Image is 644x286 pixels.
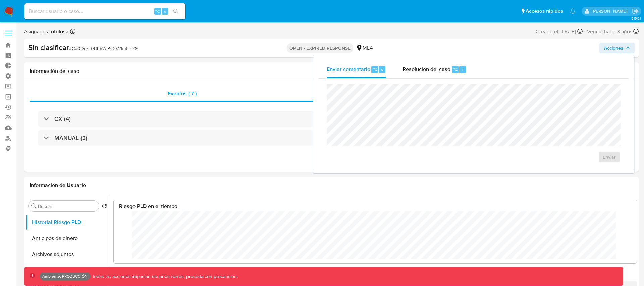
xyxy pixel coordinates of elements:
button: Buscar [31,203,37,209]
span: # Cq0DoxL0BF5WlP4XxVkn5BY9 [69,45,138,52]
span: r [462,66,463,73]
span: - [584,27,586,36]
span: Resolución del caso [402,65,450,73]
span: Eventos ( 7 ) [168,90,197,97]
p: OPEN - EXPIRED RESPONSE [287,43,353,53]
span: Accesos rápidos [526,8,563,15]
span: s [164,8,166,14]
h1: Información del caso [30,68,633,75]
h3: MANUAL (3) [54,134,87,142]
span: c [381,66,383,73]
span: Acciones [604,43,623,53]
button: Volver al orden por defecto [102,203,107,211]
span: ⌥ [155,8,160,14]
button: Acciones [599,43,635,53]
input: Buscar usuario o caso... [24,7,185,16]
b: ntolosa [50,28,69,35]
span: ⌥ [452,66,458,73]
button: Archivos adjuntos [26,246,110,263]
h3: CX (4) [54,115,71,123]
span: Venció hace 3 años [587,28,632,35]
span: Asignado a [24,28,69,35]
p: Ambiente: PRODUCCIÓN [42,275,88,278]
span: ⌥ [372,66,377,73]
strong: Riesgo PLD en el tiempo [119,202,177,210]
div: CX (4) [38,111,625,127]
a: Salir [632,8,639,15]
div: MANUAL (3) [38,130,625,146]
a: Notificaciones [570,8,576,14]
button: Anticipos de dinero [26,230,110,246]
button: Historial Riesgo PLD [26,214,110,230]
button: search-icon [169,7,183,16]
div: MLA [356,44,373,52]
input: Buscar [38,203,96,209]
span: Enviar comentario [327,65,370,73]
div: Creado el: [DATE] [536,27,583,36]
button: CVU [26,263,110,279]
p: Todas las acciones impactan usuarios reales, proceda con precaución. [90,273,238,280]
p: nicolas.tolosa@mercadolibre.com [592,8,630,14]
h1: Información de Usuario [30,182,86,189]
b: Sin clasificar [28,42,69,53]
